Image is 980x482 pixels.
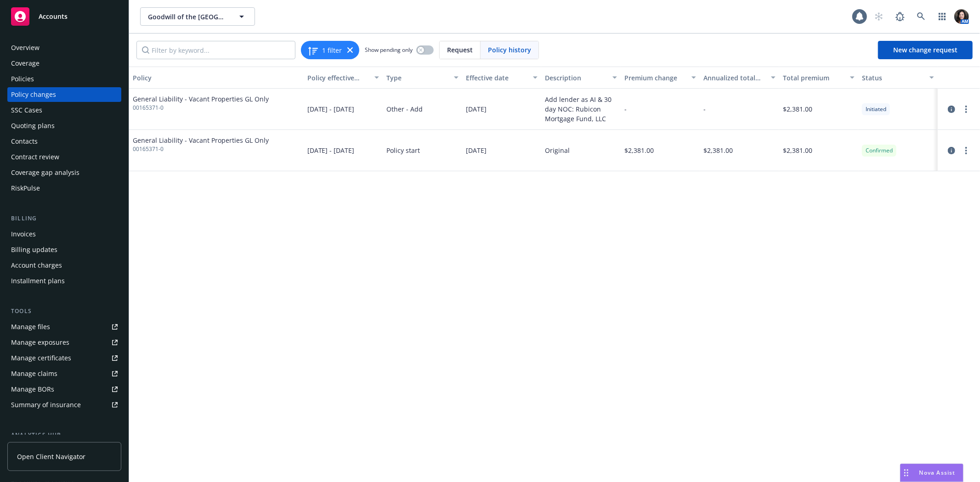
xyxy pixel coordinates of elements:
div: Analytics hub [7,431,121,440]
a: Contract review [7,150,121,164]
div: Contract review [11,150,59,164]
a: Coverage gap analysis [7,165,121,180]
div: Add lender as AI & 30 day NOC: Rubicon Mortgage Fund, LLC [545,95,617,123]
a: circleInformation [946,104,957,115]
div: Annualized total premium change [703,73,765,83]
a: Manage files [7,319,121,334]
button: Type [383,67,462,89]
a: Contacts [7,134,121,149]
span: General Liability - Vacant Properties GL Only [133,94,269,104]
div: Billing [7,214,121,223]
span: [DATE] [466,146,487,155]
div: Manage BORs [11,382,54,397]
span: Request [447,45,473,55]
a: Switch app [933,7,952,26]
a: Invoices [7,227,121,241]
span: 00165371-0 [133,145,269,153]
button: Total premium [779,67,859,89]
a: Quoting plans [7,118,121,133]
img: photo [954,9,969,24]
a: Summary of insurance [7,398,121,412]
div: Overview [11,40,40,55]
div: Quoting plans [11,118,55,133]
span: New change request [893,45,957,54]
button: Nova Assist [900,464,963,482]
a: more [961,145,972,156]
button: Description [541,67,621,89]
div: Summary of insurance [11,398,81,412]
span: Goodwill of the [GEOGRAPHIC_DATA] [148,12,227,22]
span: $2,381.00 [703,146,733,155]
a: Policies [7,72,121,86]
span: - [703,104,706,114]
div: RiskPulse [11,181,40,196]
div: Tools [7,307,121,316]
span: General Liability - Vacant Properties GL Only [133,135,269,145]
div: Type [386,73,448,83]
a: New change request [878,41,973,59]
div: Coverage [11,56,40,71]
span: $2,381.00 [624,146,654,155]
span: Policy start [386,146,420,155]
a: Start snowing [870,7,888,26]
span: [DATE] - [DATE] [307,146,355,155]
div: Policy [133,73,300,83]
div: Manage exposures [11,335,69,350]
a: Manage BORs [7,382,121,397]
div: Account charges [11,258,62,273]
span: $2,381.00 [783,104,812,114]
span: Policy history [488,45,531,55]
button: Policy [129,67,304,89]
div: Manage files [11,319,50,334]
button: Effective date [462,67,542,89]
a: Manage certificates [7,351,121,365]
span: [DATE] - [DATE] [307,104,355,114]
span: - [624,104,627,114]
a: Policy changes [7,87,121,102]
a: circleInformation [946,145,957,156]
a: Coverage [7,56,121,71]
span: 00165371-0 [133,104,269,112]
span: Nova Assist [919,469,956,476]
span: Confirmed [866,146,893,155]
a: RiskPulse [7,181,121,196]
div: Drag to move [901,464,912,482]
a: Accounts [7,4,121,29]
span: Other - Add [386,104,423,114]
div: Contacts [11,134,38,149]
div: Policies [11,72,34,86]
div: Effective date [466,73,528,83]
div: Policy effective dates [307,73,369,83]
a: Manage exposures [7,335,121,350]
span: $2,381.00 [783,146,812,155]
a: more [961,104,972,115]
div: Description [545,73,607,83]
div: Original [545,146,570,155]
a: Billing updates [7,242,121,257]
a: Manage claims [7,366,121,381]
span: Show pending only [365,46,413,54]
span: Initiated [866,105,886,113]
span: Accounts [39,13,68,20]
a: Overview [7,40,121,55]
a: SSC Cases [7,103,121,118]
button: Status [858,67,938,89]
div: Invoices [11,227,36,241]
button: Goodwill of the [GEOGRAPHIC_DATA] [140,7,255,26]
button: Annualized total premium change [700,67,779,89]
a: Installment plans [7,274,121,288]
button: Premium change [621,67,700,89]
div: SSC Cases [11,103,42,118]
a: Search [912,7,930,26]
a: Account charges [7,258,121,273]
div: Total premium [783,73,845,83]
div: Coverage gap analysis [11,165,79,180]
a: Report a Bug [891,7,909,26]
div: Installment plans [11,274,65,288]
div: Status [862,73,924,83]
span: [DATE] [466,104,487,114]
input: Filter by keyword... [136,41,295,59]
span: 1 filter [322,45,342,55]
div: Premium change [624,73,686,83]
